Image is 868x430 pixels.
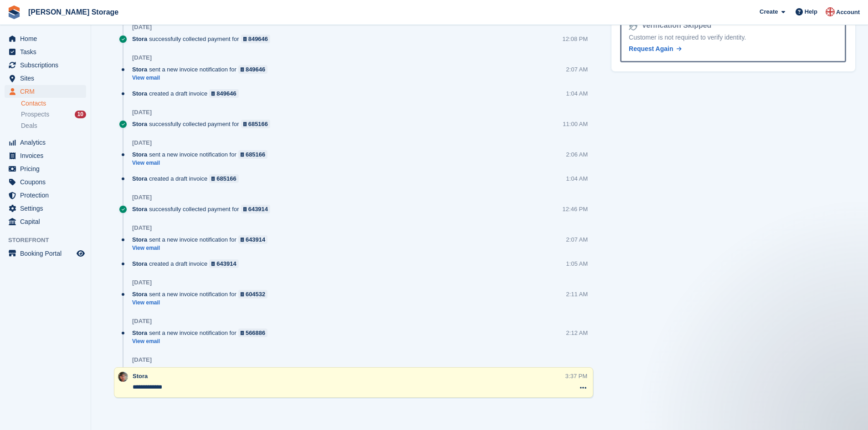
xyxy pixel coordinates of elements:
div: 1:04 AM [566,89,588,98]
div: 12:46 PM [562,205,588,213]
div: 685166 [248,120,268,128]
div: successfully collected payment for [132,205,275,213]
div: [DATE] [132,224,152,232]
div: created a draft invoice [132,174,243,183]
span: Stora [132,174,147,183]
span: Stora [132,89,147,98]
div: 2:12 AM [566,329,588,337]
span: Help [805,7,817,16]
span: Capital [20,215,75,228]
span: Analytics [20,136,75,149]
span: Subscriptions [20,59,75,71]
div: successfully collected payment for [132,120,275,128]
div: sent a new invoice notification for [132,235,272,244]
div: 10 [75,111,86,118]
a: menu [5,46,86,58]
a: menu [5,85,86,98]
span: Sites [20,72,75,85]
div: [DATE] [132,139,152,147]
div: [DATE] [132,279,152,286]
div: 3:37 PM [565,372,587,380]
a: View email [132,244,272,252]
a: Request Again [629,44,682,54]
span: Stora [132,205,147,213]
span: Stora [132,120,147,128]
a: 685166 [241,120,271,128]
div: created a draft invoice [132,259,243,268]
span: Prospects [21,110,49,119]
a: 604532 [238,290,268,298]
div: 11:00 AM [563,120,588,128]
a: 566886 [238,329,268,337]
span: Stora [132,259,147,268]
a: 643914 [209,259,239,268]
a: menu [5,32,86,45]
a: View email [132,338,272,345]
div: Customer is not required to verify identity. [629,33,837,42]
span: Request Again [629,45,673,52]
div: 2:07 AM [566,235,588,244]
span: Protection [20,189,75,202]
a: Prospects 10 [21,110,86,119]
a: menu [5,162,86,175]
a: 849646 [209,89,239,98]
span: Booking Portal [20,247,75,260]
a: menu [5,189,86,202]
div: 1:05 AM [566,259,588,268]
span: Stora [133,373,148,379]
div: 1:04 AM [566,174,588,183]
div: 2:07 AM [566,65,588,74]
span: Stora [132,235,147,244]
a: menu [5,202,86,215]
span: Coupons [20,176,75,188]
span: Stora [132,35,147,43]
a: 685166 [209,174,239,183]
span: Stora [132,65,147,74]
a: View email [132,159,272,167]
a: 685166 [238,150,268,159]
span: Deals [21,121,37,130]
img: John Baker [826,7,835,16]
a: menu [5,247,86,260]
span: Settings [20,202,75,215]
a: 849646 [238,65,268,74]
div: [DATE] [132,109,152,116]
div: 849646 [246,65,265,74]
a: View email [132,299,272,307]
a: 643914 [238,235,268,244]
div: [DATE] [132,54,152,61]
a: menu [5,59,86,71]
div: [DATE] [132,356,152,364]
div: Verification Skipped [638,20,711,31]
span: Stora [132,150,147,159]
span: Home [20,32,75,45]
span: Stora [132,290,147,298]
span: Account [836,8,860,17]
div: 685166 [216,174,236,183]
div: created a draft invoice [132,89,243,98]
a: 643914 [241,205,271,213]
a: Deals [21,121,86,131]
a: View email [132,74,272,82]
div: 2:11 AM [566,290,588,298]
img: Phil McClure [118,372,128,382]
div: 643914 [216,259,236,268]
img: Identity Verification Ready [629,20,638,30]
div: [DATE] [132,194,152,201]
span: Stora [132,329,147,337]
div: [DATE] [132,24,152,31]
a: menu [5,215,86,228]
a: menu [5,176,86,188]
div: sent a new invoice notification for [132,329,272,337]
a: menu [5,136,86,149]
a: Contacts [21,99,86,108]
div: 12:08 PM [562,35,588,43]
span: Pricing [20,162,75,175]
div: 685166 [246,150,265,159]
a: [PERSON_NAME] Storage [25,5,122,20]
div: [DATE] [132,318,152,325]
span: Invoices [20,149,75,162]
div: sent a new invoice notification for [132,290,272,298]
div: 604532 [246,290,265,298]
a: 849646 [241,35,271,43]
